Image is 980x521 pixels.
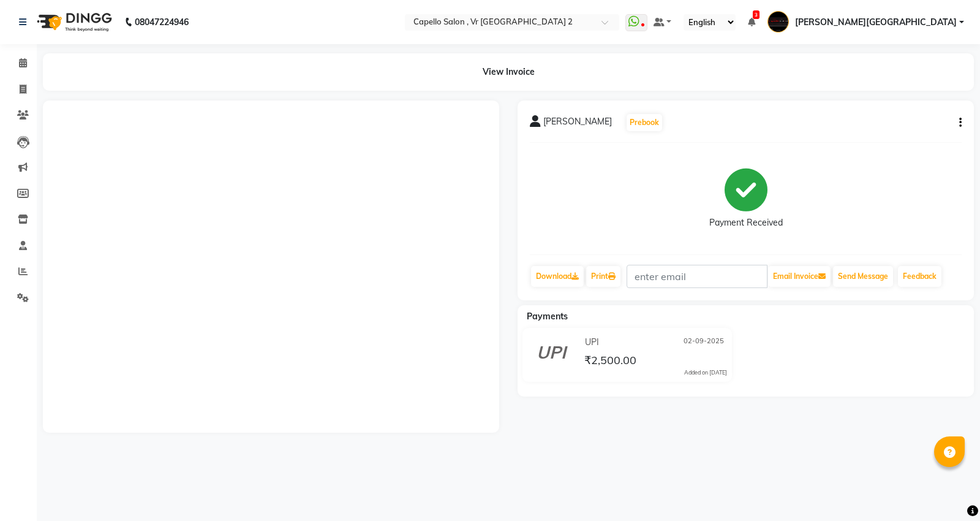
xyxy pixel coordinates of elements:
[768,266,831,287] button: Email Invoice
[527,311,568,322] span: Payments
[753,10,759,19] span: 3
[627,114,662,131] button: Prebook
[929,472,968,509] iframe: chat widget
[898,266,941,287] a: Feedback
[585,336,599,349] span: UPI
[833,266,893,287] button: Send Message
[767,11,789,32] img: Capello VR Mall
[31,5,115,39] img: logo
[43,53,974,91] div: View Invoice
[684,368,727,377] div: Added on [DATE]
[709,216,783,229] div: Payment Received
[135,5,189,39] b: 08047224946
[684,336,724,349] span: 02-09-2025
[584,353,636,370] span: ₹2,500.00
[795,16,957,29] span: [PERSON_NAME][GEOGRAPHIC_DATA]
[543,115,612,132] span: [PERSON_NAME]
[586,266,620,287] a: Print
[627,265,767,288] input: enter email
[748,17,755,28] a: 3
[531,266,584,287] a: Download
